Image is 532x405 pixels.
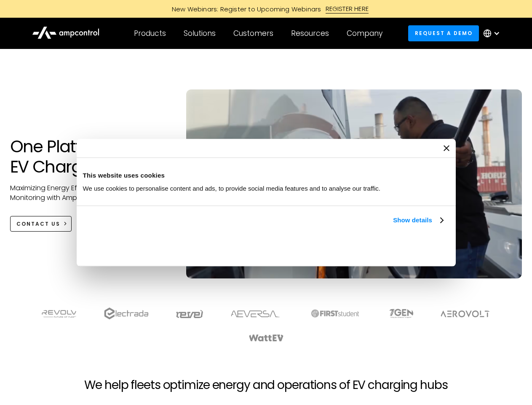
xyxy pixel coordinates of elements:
div: This website uses cookies [83,170,449,181]
span: We use cookies to personalise content and ads, to provide social media features and to analyse ou... [83,185,381,192]
img: WattEV logo [249,335,284,341]
div: Resources [291,29,329,38]
a: New Webinars: Register to Upcoming WebinarsREGISTER HERE [77,4,456,13]
button: Close banner [444,145,449,151]
div: Company [347,29,382,38]
div: Products [134,29,166,38]
div: Solutions [184,29,216,38]
div: CONTACT US [16,220,60,228]
h2: We help fleets optimize energy and operations of EV charging hubs [84,378,447,392]
button: Okay [325,235,446,259]
div: REGISTER HERE [326,4,369,13]
div: New Webinars: Register to Upcoming Webinars [163,5,326,13]
img: Aerovolt Logo [440,310,490,317]
p: Maximizing Energy Efficiency, Uptime, and 24/7 Monitoring with Ampcontrol Solutions [10,184,170,202]
div: Customers [233,29,273,38]
h1: One Platform for EV Charging Hubs [10,136,170,177]
a: Request a demo [408,25,479,41]
a: CONTACT US [10,216,72,232]
img: electrada logo [104,308,148,319]
a: Show details [393,215,443,225]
